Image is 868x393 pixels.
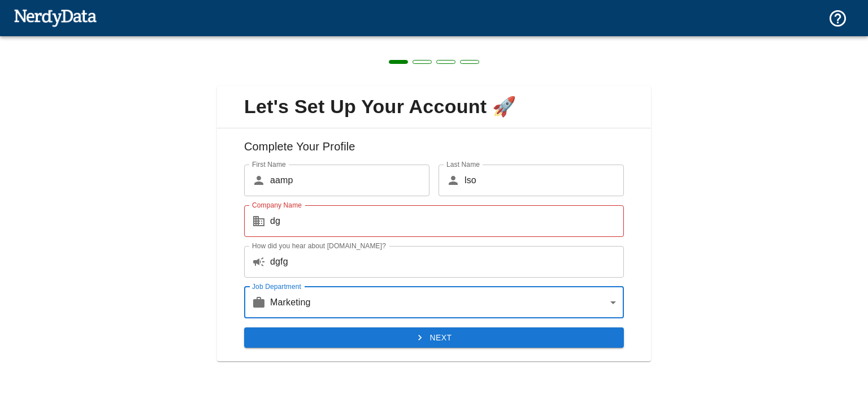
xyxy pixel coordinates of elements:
button: Support and Documentation [821,2,854,35]
img: NerdyData.com [14,6,97,29]
label: Last Name [446,159,480,169]
button: Next [244,327,624,348]
span: Let's Set Up Your Account 🚀 [226,95,642,119]
label: First Name [252,159,286,169]
label: Job Department [252,282,301,291]
div: Marketing [270,287,624,318]
label: How did you hear about [DOMAIN_NAME]? [252,241,386,251]
label: Company Name [252,200,302,210]
h6: Complete Your Profile [226,137,642,165]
